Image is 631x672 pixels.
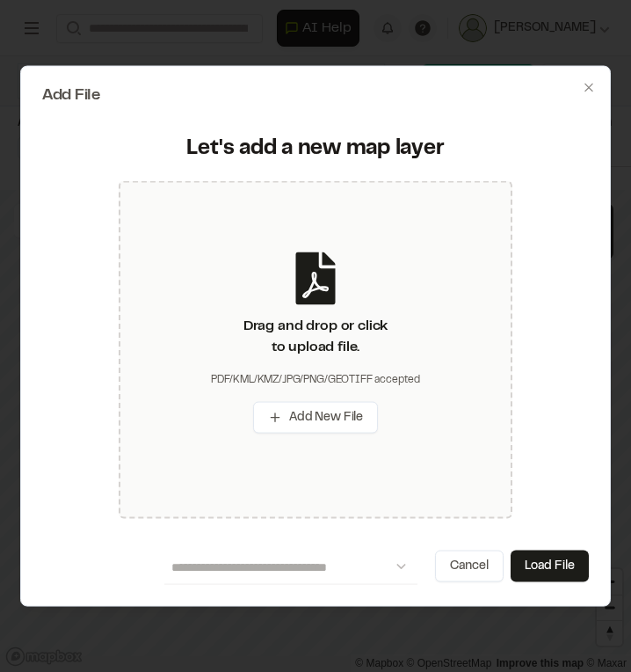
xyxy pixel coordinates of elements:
button: Cancel [435,550,504,581]
div: Drag and drop or clickto upload file.PDF/KML/KMZ/JPG/PNG/GEOTIFF acceptedAdd New File [119,180,512,518]
button: Add New File [253,401,378,433]
div: PDF/KML/KMZ/JPG/PNG/GEOTIFF accepted [211,371,420,387]
div: Let's add a new map layer [53,135,578,164]
button: Load File [511,550,589,581]
div: Drag and drop or click to upload file. [243,315,388,357]
h2: Add File [42,88,589,104]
